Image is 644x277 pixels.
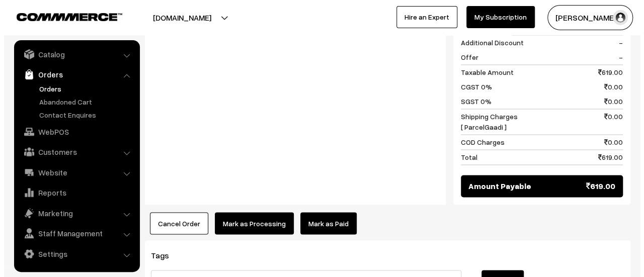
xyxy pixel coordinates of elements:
img: COMMMERCE [13,13,118,21]
a: Marketing [13,204,132,222]
span: - [615,37,619,48]
span: 619.00 [594,67,619,77]
button: Cancel Order [146,212,204,234]
a: Contact Enquires [33,110,132,120]
a: Abandoned Cart [33,97,132,107]
a: Orders [33,83,132,94]
a: Settings [13,245,132,263]
a: Mark as Paid [296,212,353,234]
a: COMMMERCE [13,10,101,22]
span: 0.00 [600,111,619,132]
span: Additional Discount [457,37,520,48]
span: Shipping Charges [ ParcelGaadi ] [457,111,514,132]
a: Website [13,163,132,181]
a: Customers [13,143,132,161]
a: Hire an Expert [392,6,453,28]
span: - [615,52,619,62]
button: [PERSON_NAME] [543,5,629,30]
span: 0.00 [600,137,619,147]
span: 619.00 [594,152,619,162]
span: COD Charges [457,137,501,147]
a: My Subscription [462,6,531,28]
button: [DOMAIN_NAME] [114,5,243,30]
span: Offer [457,52,474,62]
span: 619.00 [582,180,611,192]
span: Tags [147,250,177,260]
span: 0.00 [600,81,619,92]
span: Amount Payable [464,180,527,192]
span: CGST 0% [457,81,488,92]
span: Total [457,152,473,162]
a: Catalog [13,45,132,63]
button: Mark as Processing [211,212,290,234]
a: Reports [13,183,132,202]
a: WebPOS [13,123,132,141]
span: SGST 0% [457,96,488,107]
span: 0.00 [600,96,619,107]
span: Taxable Amount [457,67,510,77]
a: Staff Management [13,224,132,242]
a: Orders [13,65,132,83]
img: user [609,10,624,25]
